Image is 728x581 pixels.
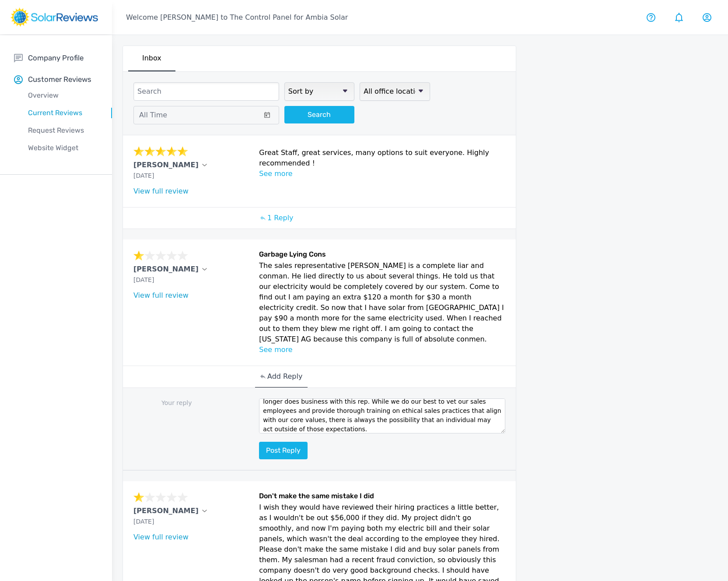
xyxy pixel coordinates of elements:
span: [DATE] [133,172,154,179]
h6: Don't make the same mistake I did [259,492,505,502]
p: Add Reply [267,371,302,382]
button: Post reply [259,442,308,459]
input: Search [133,82,279,101]
p: Inbox [142,53,161,63]
p: See more [259,345,505,355]
p: See more [259,169,505,179]
button: Search [284,106,354,123]
p: Website Widget [14,143,112,153]
p: [PERSON_NAME] [133,264,199,275]
a: View full review [133,291,189,299]
a: View full review [133,187,189,195]
p: The sales representative [PERSON_NAME] is a complete liar and conman. He lied directly to us abou... [259,261,505,345]
span: [DATE] [133,518,154,525]
p: Customer Reviews [28,74,91,85]
p: Great Staff, great services, many options to suit everyone. Highly recommended ! [259,148,505,169]
a: Website Widget [14,139,112,157]
p: Your reply [133,398,254,408]
button: All Time [133,106,279,124]
a: View full review [133,533,189,541]
p: 1 Reply [267,213,294,223]
p: Welcome [PERSON_NAME] to The Control Panel for Ambia Solar [126,12,348,23]
p: Company Profile [28,53,84,63]
p: [PERSON_NAME] [133,506,199,516]
a: Request Reviews [14,122,112,139]
a: Current Reviews [14,104,112,122]
h6: Garbage Lying Cons [259,250,505,261]
p: Overview [14,90,112,101]
span: All Time [139,111,167,119]
p: [PERSON_NAME] [133,160,199,170]
span: [DATE] [133,276,154,283]
p: Current Reviews [14,108,112,118]
a: Overview [14,87,112,104]
p: Request Reviews [14,125,112,136]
